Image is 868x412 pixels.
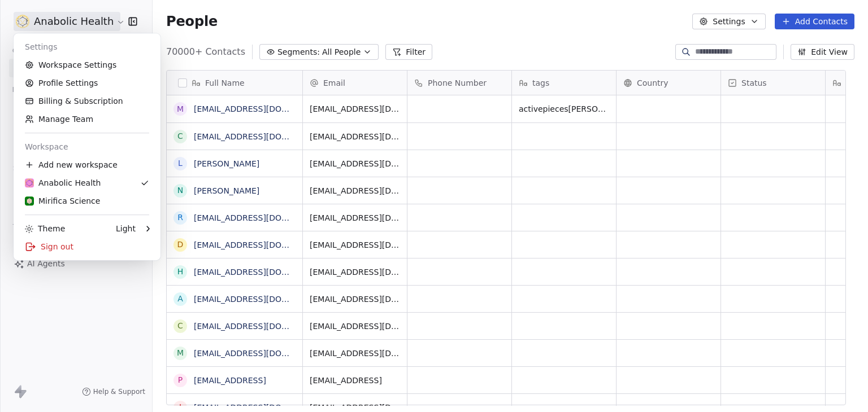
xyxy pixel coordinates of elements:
[25,195,100,207] div: Mirifica Science
[18,56,156,74] a: Workspace Settings
[25,223,65,234] div: Theme
[25,178,34,187] img: Anabolic-Health-Icon-192.png
[18,156,156,174] div: Add new workspace
[18,138,156,156] div: Workspace
[18,38,156,56] div: Settings
[18,74,156,92] a: Profile Settings
[18,92,156,110] a: Billing & Subscription
[18,238,156,256] div: Sign out
[18,110,156,128] a: Manage Team
[116,223,136,234] div: Light
[25,196,34,205] img: MIRIFICA%20science_logo_icon-big.png
[25,177,101,189] div: Anabolic Health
